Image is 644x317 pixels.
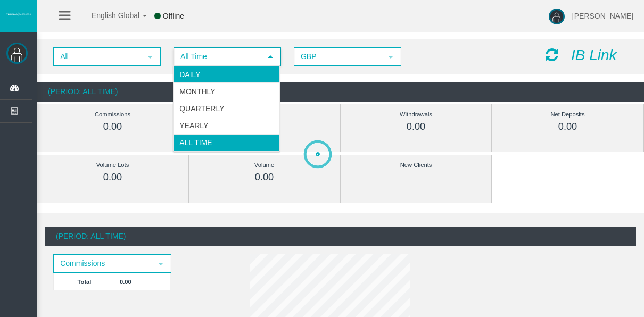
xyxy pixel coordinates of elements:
[174,66,279,83] li: Daily
[78,11,139,20] span: English Global
[365,121,467,133] div: 0.00
[572,12,633,20] span: [PERSON_NAME]
[115,273,171,290] td: 0.00
[174,83,279,100] li: Monthly
[365,109,467,121] div: Withdrawals
[174,134,279,151] li: All Time
[174,117,279,134] li: Yearly
[549,9,565,24] img: user-image
[266,53,275,61] span: select
[61,109,164,121] div: Commissions
[5,12,32,16] img: logo.svg
[386,53,395,61] span: select
[54,255,151,272] span: Commissions
[295,48,381,65] span: GBP
[61,121,164,133] div: 0.00
[516,109,619,121] div: Net Deposits
[163,12,184,20] span: Offline
[571,47,617,63] i: IB Link
[546,47,558,62] i: Reload Dashboard
[54,273,115,290] td: Total
[156,260,165,268] span: select
[54,48,141,65] span: All
[45,227,636,246] div: (Period: All Time)
[37,82,644,102] div: (Period: All Time)
[146,53,154,61] span: select
[61,159,164,171] div: Volume Lots
[61,171,164,183] div: 0.00
[174,100,279,117] li: Quarterly
[213,159,316,171] div: Volume
[213,171,316,183] div: 0.00
[516,121,619,133] div: 0.00
[175,48,261,65] span: All Time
